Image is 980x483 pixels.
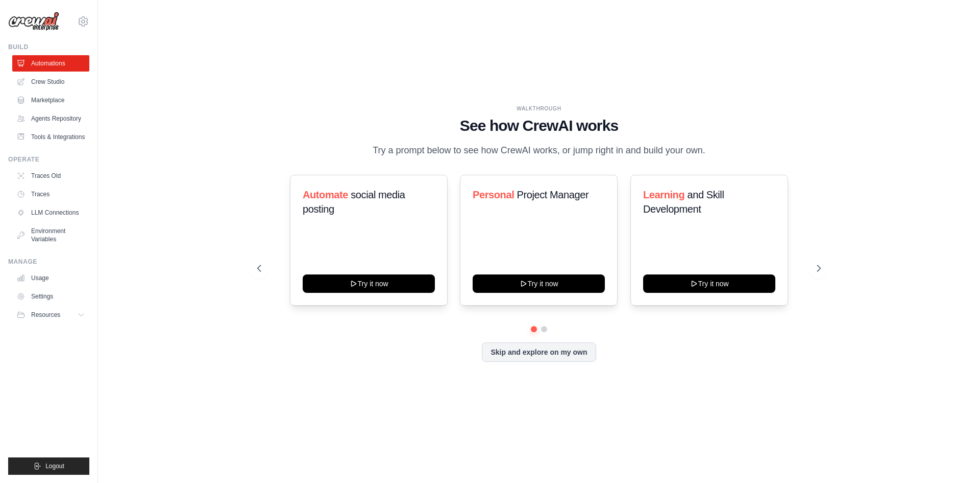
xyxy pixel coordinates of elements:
a: Marketplace [12,92,89,108]
button: Resources [12,307,89,323]
div: Manage [8,258,89,266]
span: Logout [45,462,64,470]
div: Build [8,43,89,51]
div: Operate [8,155,89,164]
a: Usage [12,270,89,286]
a: Environment Variables [12,223,89,247]
span: social media posting [303,189,405,215]
button: Logout [8,457,89,475]
a: LLM Connections [12,204,89,221]
a: Tools & Integrations [12,129,89,145]
button: Try it now [643,274,775,293]
button: Skip and explore on my own [482,342,596,362]
a: Traces Old [12,168,89,184]
h1: See how CrewAI works [257,117,821,135]
p: Try a prompt below to see how CrewAI works, or jump right in and build your own. [367,143,710,158]
span: Learning [643,189,684,200]
a: Crew Studio [12,74,89,90]
span: Resources [31,311,60,319]
a: Agents Repository [12,110,89,127]
span: Project Manager [517,189,589,200]
span: Automate [303,189,348,200]
div: WALKTHROUGH [257,105,821,112]
a: Settings [12,288,89,305]
span: and Skill Development [643,189,724,215]
a: Automations [12,55,89,72]
button: Try it now [473,274,605,293]
a: Traces [12,186,89,202]
span: Personal [473,189,514,200]
img: Logo [8,12,59,31]
button: Try it now [303,274,435,293]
